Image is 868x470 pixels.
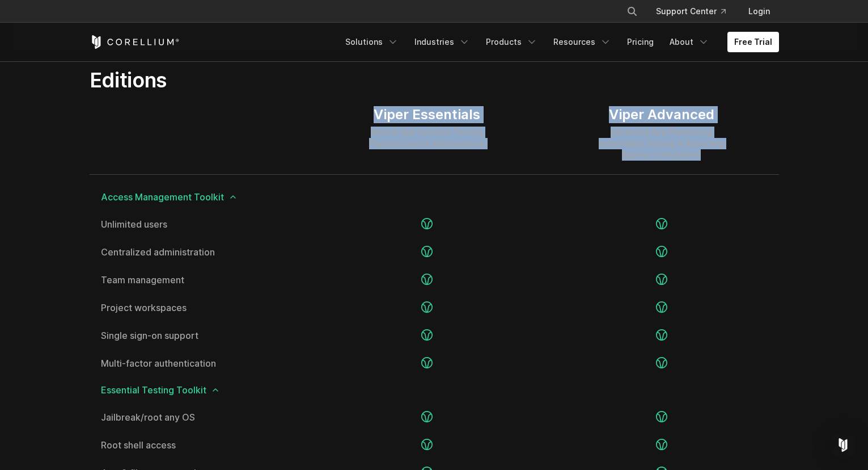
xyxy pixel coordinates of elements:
button: Search [622,1,642,22]
a: Unlimited users [101,220,299,229]
div: Navigation Menu [613,1,779,22]
a: Support Center [647,1,735,22]
a: Free Trial [727,32,779,52]
div: Advanced App Pentesting Automated Testing & Reporting AppSec Compliance [599,127,724,161]
a: Products [479,32,544,52]
a: Industries [408,32,477,52]
a: Corellium Home [90,35,180,49]
a: Login [739,1,779,22]
span: Access Management Toolkit [101,192,768,202]
a: Jailbreak/root any OS [101,413,299,422]
a: Centralized administration [101,247,299,257]
a: Project workspaces [101,303,299,312]
span: Essential Testing Toolkit [101,385,768,395]
a: Root shell access [101,440,299,450]
a: Solutions [338,32,405,52]
div: Viper Advanced [599,106,724,123]
div: Mobile App Security Testing Physical Device Replacement [369,127,485,149]
a: Multi-factor authentication [101,359,299,368]
h2: Editions [90,68,541,93]
div: Open Intercom Messenger [829,431,857,459]
div: Viper Essentials [369,106,485,123]
a: About [663,32,716,52]
a: Pricing [620,32,660,52]
a: Resources [547,32,618,52]
div: Navigation Menu [338,32,779,52]
a: Single sign-on support [101,331,299,340]
a: Team management [101,275,299,284]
